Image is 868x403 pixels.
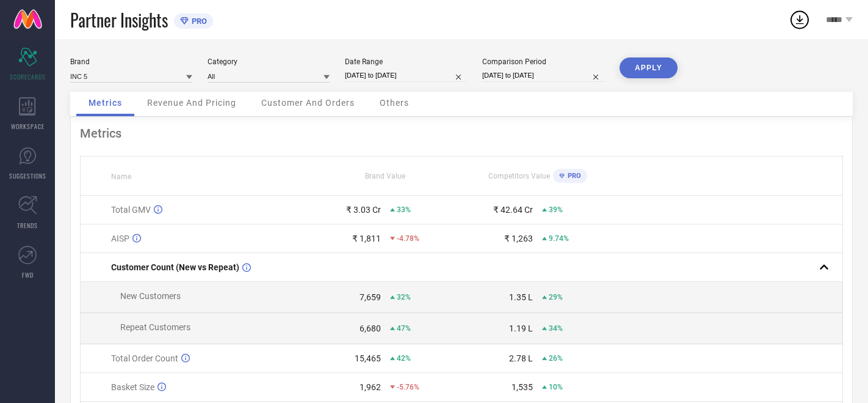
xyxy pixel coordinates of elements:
[111,382,154,392] span: Basket Size
[17,221,38,230] span: TRENDS
[397,234,419,243] span: -4.78%
[549,324,563,333] span: 34%
[261,98,355,108] span: Customer And Orders
[147,98,236,108] span: Revenue And Pricing
[9,171,46,180] span: SUGGESTIONS
[493,205,533,215] div: ₹ 42.64 Cr
[208,57,330,66] div: Category
[360,292,381,302] div: 7,659
[352,234,381,243] div: ₹ 1,811
[509,292,533,302] div: 1.35 L
[70,57,192,66] div: Brand
[549,383,563,391] span: 10%
[549,234,569,243] span: 9.74%
[509,324,533,333] div: 1.19 L
[111,262,239,272] span: Customer Count (New vs Repeat)
[22,270,34,279] span: FWD
[620,57,678,78] button: APPLY
[397,205,411,214] span: 33%
[565,172,581,180] span: PRO
[70,7,168,32] span: Partner Insights
[512,382,533,392] div: 1,535
[365,172,405,180] span: Brand Value
[346,205,381,215] div: ₹ 3.03 Cr
[482,69,604,82] input: Select comparison period
[89,98,122,108] span: Metrics
[355,353,381,363] div: 15,465
[397,293,411,301] span: 32%
[509,353,533,363] div: 2.78 L
[345,69,467,82] input: Select date range
[549,354,563,363] span: 26%
[789,9,811,31] div: Open download list
[120,322,190,332] span: Repeat Customers
[504,234,533,243] div: ₹ 1,263
[397,383,419,391] span: -5.76%
[111,234,129,243] span: AISP
[549,293,563,301] span: 29%
[120,291,181,301] span: New Customers
[11,122,45,131] span: WORKSPACE
[360,324,381,333] div: 6,680
[360,382,381,392] div: 1,962
[111,353,178,363] span: Total Order Count
[380,98,409,108] span: Others
[111,205,151,215] span: Total GMV
[345,57,467,66] div: Date Range
[111,172,131,181] span: Name
[488,172,550,180] span: Competitors Value
[80,126,843,141] div: Metrics
[549,205,563,214] span: 39%
[397,354,411,363] span: 42%
[482,57,604,66] div: Comparison Period
[397,324,411,333] span: 47%
[10,72,46,81] span: SCORECARDS
[189,17,207,26] span: PRO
